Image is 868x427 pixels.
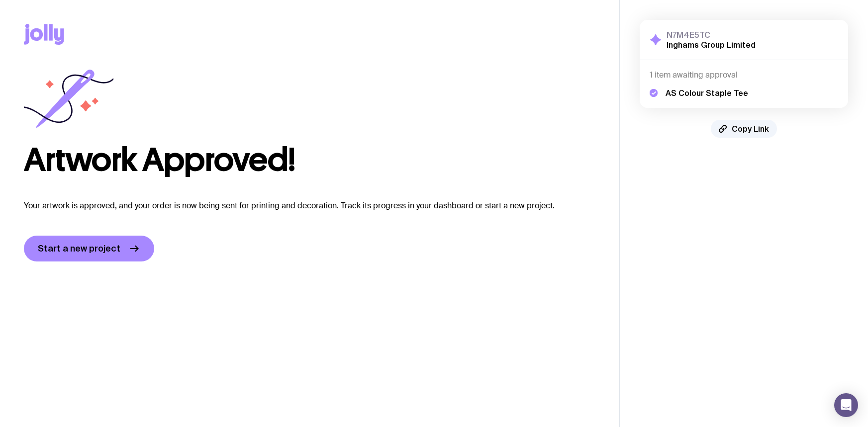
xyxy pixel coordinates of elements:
[650,70,838,80] h4: 1 item awaiting approval
[24,236,154,261] a: Start a new project
[666,88,748,98] h5: AS Colour Staple Tee
[667,40,756,50] h2: Inghams Group Limited
[667,30,756,40] h3: N7M4E5TC
[24,200,595,212] p: Your artwork is approved, and your order is now being sent for printing and decoration. Track its...
[732,124,769,134] span: Copy Link
[24,144,595,176] h1: Artwork Approved!
[38,243,120,255] span: Start a new project
[834,393,858,417] div: Open Intercom Messenger
[711,120,777,138] button: Copy Link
